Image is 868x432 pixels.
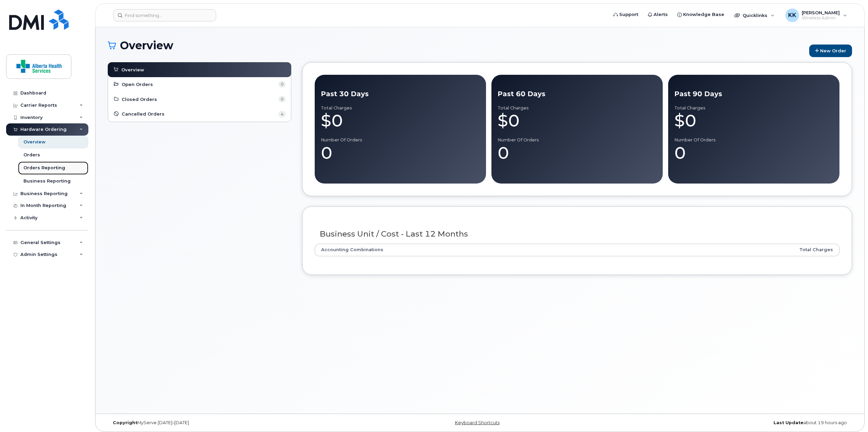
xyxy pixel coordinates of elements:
[278,111,286,118] span: 4
[113,110,286,118] a: Cancelled Orders 4
[122,96,157,103] span: Closed Orders
[122,81,153,88] span: Open Orders
[321,110,480,131] div: $0
[108,420,356,426] div: MyServe [DATE]–[DATE]
[455,420,500,425] a: Keyboard Shortcuts
[774,420,803,425] strong: Last Update
[113,420,137,425] strong: Copyright
[320,230,835,238] h3: Business Unit / Cost - Last 12 Months
[674,89,833,99] div: Past 90 Days
[113,80,286,88] a: Open Orders 0
[113,95,286,103] a: Closed Orders 0
[278,96,286,103] span: 0
[321,143,480,163] div: 0
[122,111,164,117] span: Cancelled Orders
[108,39,806,51] h1: Overview
[278,81,286,88] span: 0
[498,137,657,143] div: Number of Orders
[315,244,639,256] th: Accounting Combinations
[639,244,839,256] th: Total Charges
[498,105,657,111] div: Total Charges
[113,66,286,74] a: Overview
[674,110,833,131] div: $0
[809,45,852,57] a: New Order
[674,143,833,163] div: 0
[604,420,852,426] div: about 19 hours ago
[121,67,144,73] span: Overview
[321,89,480,99] div: Past 30 Days
[498,89,657,99] div: Past 60 Days
[498,110,657,131] div: $0
[321,137,480,143] div: Number of Orders
[498,143,657,163] div: 0
[674,137,833,143] div: Number of Orders
[321,105,480,111] div: Total Charges
[674,105,833,111] div: Total Charges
